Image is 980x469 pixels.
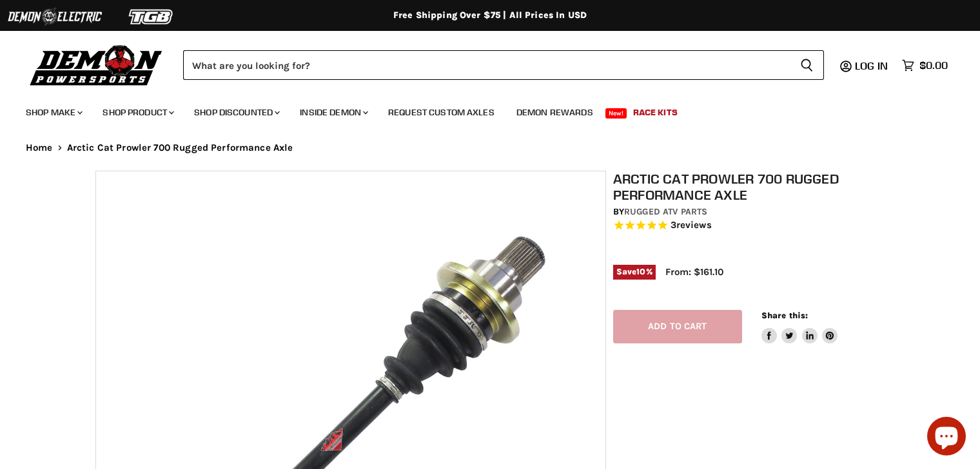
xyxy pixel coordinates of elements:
img: Demon Electric Logo 2 [6,5,103,29]
a: Shop Discounted [184,99,288,126]
img: TGB Logo 2 [103,5,200,29]
form: Product [183,50,824,80]
h1: Arctic Cat Prowler 700 Rugged Performance Axle [613,171,892,203]
a: Rugged ATV Parts [624,206,707,217]
span: 3 reviews [671,220,712,231]
img: Demon Powersports [26,42,167,88]
a: $0.00 [896,56,954,75]
span: 10 [636,267,645,276]
span: Share this: [761,311,808,320]
ul: Main menu [16,94,945,126]
a: Shop Make [16,99,90,126]
input: Search [183,50,790,80]
inbox-online-store-chat: Shopify online store chat [923,417,970,459]
aside: Share this: [761,310,838,344]
a: Shop Product [93,99,182,126]
a: Race Kits [623,99,687,126]
a: Inside Demon [290,99,376,126]
span: Rated 5.0 out of 5 stars 3 reviews [613,219,892,233]
a: Log in [849,60,896,72]
div: by [613,205,892,219]
span: Log in [855,59,888,72]
span: $0.00 [919,59,948,72]
a: Request Custom Axles [378,99,504,126]
a: Home [26,142,53,153]
span: reviews [676,220,712,231]
button: Search [790,50,824,80]
a: Demon Rewards [507,99,603,126]
span: Save % [613,265,656,279]
span: From: $161.10 [665,266,723,278]
span: Arctic Cat Prowler 700 Rugged Performance Axle [67,142,293,153]
span: New! [605,108,627,119]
